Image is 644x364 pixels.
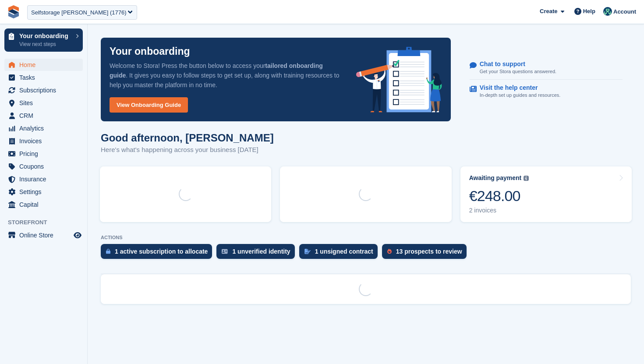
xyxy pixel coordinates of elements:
[19,186,72,198] span: Settings
[19,229,72,241] span: Online Store
[603,7,612,16] img: Jennifer Ofodile
[382,244,471,263] a: 13 prospects to review
[4,148,83,160] a: menu
[4,59,83,71] a: menu
[19,160,72,173] span: Coupons
[469,187,529,205] div: €248.00
[4,135,83,147] a: menu
[222,249,228,254] img: verify_identity-adf6edd0f0f0b5bbfe63781bf79b02c33cf7c696d77639b501bdc392416b5a36.svg
[4,173,83,185] a: menu
[540,7,557,16] span: Create
[19,84,72,96] span: Subscriptions
[101,235,631,240] p: ACTIONS
[19,59,72,71] span: Home
[19,198,72,211] span: Capital
[4,110,83,122] a: menu
[460,166,632,222] a: Awaiting payment €248.00 2 invoices
[101,244,216,263] a: 1 active subscription to allocate
[4,198,83,211] a: menu
[315,248,373,255] div: 1 unsigned contract
[356,47,442,113] img: onboarding-info-6c161a55d2c0e0a8cae90662b2fe09162a5109e8cc188191df67fb4f79e88e88.svg
[4,84,83,96] a: menu
[4,97,83,109] a: menu
[216,244,299,263] a: 1 unverified identity
[19,40,71,48] p: View next steps
[115,248,208,255] div: 1 active subscription to allocate
[19,122,72,134] span: Analytics
[480,84,554,92] p: Visit the help center
[4,71,83,84] a: menu
[110,46,190,57] p: Your onboarding
[4,28,83,52] a: Your onboarding View next steps
[4,122,83,134] a: menu
[19,173,72,185] span: Insurance
[72,230,83,240] a: Preview store
[19,135,72,147] span: Invoices
[299,244,382,263] a: 1 unsigned contract
[19,110,72,122] span: CRM
[524,176,529,181] img: icon-info-grey-7440780725fd019a000dd9b08b2336e03edf1995a4989e88bcd33f0948082b44.svg
[19,148,72,160] span: Pricing
[19,71,72,84] span: Tasks
[7,5,20,18] img: stora-icon-8386f47178a22dfd0bd8f6a31ec36ba5ce8667c1dd55bd0f319d3a0aa187defe.svg
[31,8,126,17] div: Selfstorage [PERSON_NAME] (1776)
[110,61,342,90] p: Welcome to Stora! Press the button below to access your . It gives you easy to follow steps to ge...
[232,248,290,255] div: 1 unverified identity
[470,80,623,103] a: Visit the help center In-depth set up guides and resources.
[396,248,462,255] div: 13 prospects to review
[470,56,623,80] a: Chat to support Get your Stora questions answered.
[4,186,83,198] a: menu
[19,33,71,39] p: Your onboarding
[106,248,110,254] img: active_subscription_to_allocate_icon-d502201f5373d7db506a760aba3b589e785aa758c864c3986d89f69b8ff3...
[387,249,392,254] img: prospect-51fa495bee0391a8d652442698ab0144808aea92771e9ea1ae160a38d050c398.svg
[19,97,72,109] span: Sites
[480,68,556,75] p: Get your Stora questions answered.
[583,7,595,16] span: Help
[304,249,311,254] img: contract_signature_icon-13c848040528278c33f63329250d36e43548de30e8caae1d1a13099fd9432cc5.svg
[4,160,83,173] a: menu
[110,97,188,113] a: View Onboarding Guide
[480,60,549,68] p: Chat to support
[469,174,522,182] div: Awaiting payment
[469,207,529,214] div: 2 invoices
[613,7,636,16] span: Account
[101,145,274,155] p: Here's what's happening across your business [DATE]
[480,92,561,99] p: In-depth set up guides and resources.
[4,229,83,241] a: menu
[101,132,274,144] h1: Good afternoon, [PERSON_NAME]
[8,218,87,227] span: Storefront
